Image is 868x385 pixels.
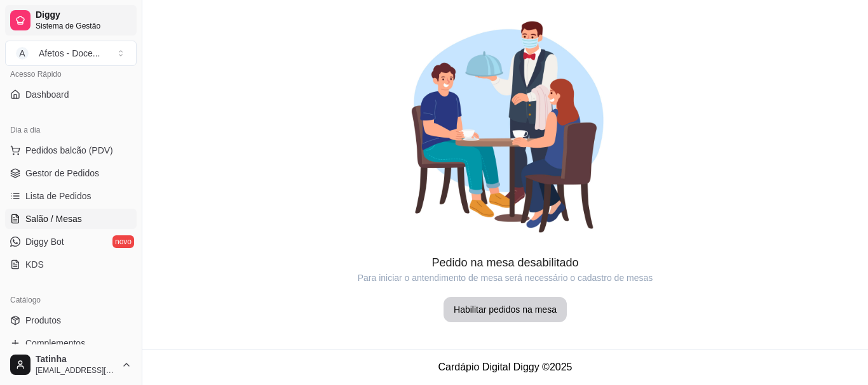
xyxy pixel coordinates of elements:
[5,84,137,105] a: Dashboard
[25,337,85,349] span: Complementos
[25,88,69,101] span: Dashboard
[39,47,100,60] div: Afetos - Doce ...
[5,120,137,140] div: Dia a dia
[25,167,99,179] span: Gestor de Pedidos
[5,140,137,160] button: Pedidos balcão (PDV)
[5,163,137,183] a: Gestor de Pedidos
[5,254,137,275] a: KDS
[5,349,137,380] button: Tatinha[EMAIL_ADDRESS][DOMAIN_NAME]
[25,235,64,248] span: Diggy Bot
[142,349,868,385] footer: Cardápio Digital Diggy © 2025
[25,212,82,225] span: Salão / Mesas
[5,41,137,66] button: Select a team
[5,186,137,206] a: Lista de Pedidos
[5,232,137,252] a: Diggy Botnovo
[25,144,113,157] span: Pedidos balcão (PDV)
[5,333,137,353] a: Complementos
[36,365,116,375] span: [EMAIL_ADDRESS][DOMAIN_NAME]
[16,47,29,60] span: A
[25,258,44,271] span: KDS
[5,5,137,36] a: DiggySistema de Gestão
[5,209,137,229] a: Salão / Mesas
[25,314,61,327] span: Produtos
[36,354,116,365] span: Tatinha
[142,254,868,271] article: Pedido na mesa desabilitado
[444,297,567,322] button: Habilitar pedidos na mesa
[25,190,92,202] span: Lista de Pedidos
[5,290,137,310] div: Catálogo
[36,10,132,21] span: Diggy
[5,310,137,330] a: Produtos
[142,271,868,284] article: Para iniciar o antendimento de mesa será necessário o cadastro de mesas
[5,64,137,84] div: Acesso Rápido
[36,21,132,31] span: Sistema de Gestão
